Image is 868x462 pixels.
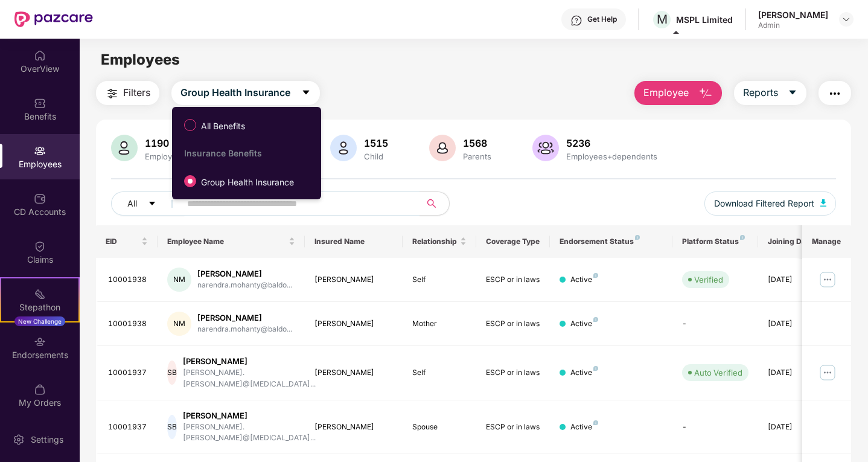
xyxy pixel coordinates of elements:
[108,367,148,379] div: 10001937
[34,97,46,109] img: svg+xml;base64,PHN2ZyBpZD0iQmVuZWZpdHMiIHhtbG5zPSJodHRwOi8vd3d3LnczLm9yZy8yMDAwL3N2ZyIgd2lkdGg9Ij...
[570,318,598,330] div: Active
[111,135,138,161] img: svg+xml;base64,PHN2ZyB4bWxucz0iaHR0cDovL3d3dy53My5vcmcvMjAwMC9zdmciIHhtbG5zOnhsaW5rPSJodHRwOi8vd3...
[593,420,598,425] img: svg+xml;base64,PHN2ZyB4bWxucz0iaHR0cDovL3d3dy53My5vcmcvMjAwMC9zdmciIHdpZHRoPSI4IiBoZWlnaHQ9IjgiIH...
[420,191,450,216] button: search
[14,316,65,326] div: New Challenge
[34,145,46,157] img: svg+xml;base64,PHN2ZyBpZD0iRW1wbG95ZWVzIiB4bWxucz0iaHR0cDovL3d3dy53My5vcmcvMjAwMC9zdmciIHdpZHRoPS...
[34,240,46,252] img: svg+xml;base64,PHN2ZyBpZD0iQ2xhaW0iIHhtbG5zPSJodHRwOi8vd3d3LnczLm9yZy8yMDAwL3N2ZyIgd2lkdGg9IjIwIi...
[301,88,311,98] span: caret-down
[142,152,188,161] div: Employees
[362,152,391,161] div: Child
[197,268,292,280] div: [PERSON_NAME]
[758,225,832,258] th: Joining Date
[13,434,25,446] img: svg+xml;base64,PHN2ZyBpZD0iU2V0dGluZy0yMHgyMCIgeG1sbnM9Imh0dHA6Ly93d3cudzMub3JnLzIwMDAvc3ZnIiB3aW...
[96,225,158,258] th: EID
[587,14,617,24] div: Get Help
[197,312,292,324] div: [PERSON_NAME]
[34,193,46,205] img: svg+xml;base64,PHN2ZyBpZD0iQ0RfQWNjb3VudHMiIGRhdGEtbmFtZT0iQ0QgQWNjb3VudHMiIHhtbG5zPSJodHRwOi8vd3...
[704,191,836,216] button: Download Filtered Report
[183,410,316,422] div: [PERSON_NAME]
[171,81,320,105] button: Group Health Insurancecaret-down
[148,199,156,209] span: caret-down
[108,318,148,330] div: 10001938
[788,88,797,98] span: caret-down
[34,336,46,348] img: svg+xml;base64,PHN2ZyBpZD0iRW5kb3JzZW1lbnRzIiB4bWxucz0iaHR0cDovL3d3dy53My5vcmcvMjAwMC9zdmciIHdpZH...
[672,400,758,455] td: -
[412,237,458,246] span: Relationship
[828,86,842,101] img: svg+xml;base64,PHN2ZyB4bWxucz0iaHR0cDovL3d3dy53My5vcmcvMjAwMC9zdmciIHdpZHRoPSIyNCIgaGVpZ2h0PSIyNC...
[183,422,316,444] div: [PERSON_NAME].[PERSON_NAME]@[MEDICAL_DATA]...
[105,86,120,101] img: svg+xml;base64,PHN2ZyB4bWxucz0iaHR0cDovL3d3dy53My5vcmcvMjAwMC9zdmciIHdpZHRoPSIyNCIgaGVpZ2h0PSIyNC...
[34,288,46,300] img: svg+xml;base64,PHN2ZyB4bWxucz0iaHR0cDovL3d3dy53My5vcmcvMjAwMC9zdmciIHdpZHRoPSIyMSIgaGVpZ2h0PSIyMC...
[486,422,540,433] div: ESCP or in laws
[123,85,150,100] span: Filters
[27,434,67,446] div: Settings
[101,51,180,68] span: Employees
[714,197,814,210] span: Download Filtered Report
[167,312,191,336] div: NM
[420,199,443,208] span: search
[818,363,837,382] img: manageButton
[758,21,828,30] div: Admin
[167,268,191,292] div: NM
[412,274,467,286] div: Self
[634,81,722,105] button: Employee
[305,225,403,258] th: Insured Name
[14,11,93,27] img: New Pazcare Logo
[34,50,46,62] img: svg+xml;base64,PHN2ZyBpZD0iSG9tZSIgeG1sbnM9Imh0dHA6Ly93d3cudzMub3JnLzIwMDAvc3ZnIiB3aWR0aD0iMjAiIG...
[486,318,540,330] div: ESCP or in laws
[768,367,822,379] div: [DATE]
[743,85,778,100] span: Reports
[740,235,745,240] img: svg+xml;base64,PHN2ZyB4bWxucz0iaHR0cDovL3d3dy53My5vcmcvMjAwMC9zdmciIHdpZHRoPSI4IiBoZWlnaHQ9IjgiIH...
[698,86,713,101] img: svg+xml;base64,PHN2ZyB4bWxucz0iaHR0cDovL3d3dy53My5vcmcvMjAwMC9zdmciIHhtbG5zOnhsaW5rPSJodHRwOi8vd3...
[768,274,822,286] div: [DATE]
[570,422,598,433] div: Active
[1,301,78,313] div: Stepathon
[672,302,758,346] td: -
[167,237,286,246] span: Employee Name
[108,422,148,433] div: 10001937
[593,273,598,278] img: svg+xml;base64,PHN2ZyB4bWxucz0iaHR0cDovL3d3dy53My5vcmcvMjAwMC9zdmciIHdpZHRoPSI4IiBoZWlnaHQ9IjgiIH...
[560,237,663,246] div: Endorsement Status
[197,324,292,335] div: narendra.mohanty@baldo...
[570,274,598,286] div: Active
[593,317,598,322] img: svg+xml;base64,PHN2ZyB4bWxucz0iaHR0cDovL3d3dy53My5vcmcvMjAwMC9zdmciIHdpZHRoPSI4IiBoZWlnaHQ9IjgiIH...
[570,367,598,379] div: Active
[314,318,394,330] div: [PERSON_NAME]
[564,152,660,161] div: Employees+dependents
[180,85,290,100] span: Group Health Insurance
[476,225,550,258] th: Coverage Type
[818,270,837,289] img: manageButton
[184,148,316,158] div: Insurance Benefits
[682,237,748,246] div: Platform Status
[167,361,177,385] div: SB
[96,81,159,105] button: Filters
[412,318,467,330] div: Mother
[314,422,394,433] div: [PERSON_NAME]
[768,318,822,330] div: [DATE]
[694,367,742,379] div: Auto Verified
[802,225,851,258] th: Manage
[183,356,316,367] div: [PERSON_NAME]
[564,137,660,149] div: 5236
[403,225,476,258] th: Relationship
[330,135,357,161] img: svg+xml;base64,PHN2ZyB4bWxucz0iaHR0cDovL3d3dy53My5vcmcvMjAwMC9zdmciIHhtbG5zOnhsaW5rPSJodHRwOi8vd3...
[820,199,826,207] img: svg+xml;base64,PHN2ZyB4bWxucz0iaHR0cDovL3d3dy53My5vcmcvMjAwMC9zdmciIHhtbG5zOnhsaW5rPSJodHRwOi8vd3...
[183,367,316,390] div: [PERSON_NAME].[PERSON_NAME]@[MEDICAL_DATA]...
[429,135,456,161] img: svg+xml;base64,PHN2ZyB4bWxucz0iaHR0cDovL3d3dy53My5vcmcvMjAwMC9zdmciIHhtbG5zOnhsaW5rPSJodHRwOi8vd3...
[111,191,185,216] button: Allcaret-down
[142,137,188,149] div: 1190
[412,367,467,379] div: Self
[362,137,391,149] div: 1515
[676,14,733,25] div: MSPL Limited
[532,135,559,161] img: svg+xml;base64,PHN2ZyB4bWxucz0iaHR0cDovL3d3dy53My5vcmcvMjAwMC9zdmciIHhtbG5zOnhsaW5rPSJodHRwOi8vd3...
[196,176,299,189] span: Group Health Insurance
[643,85,689,100] span: Employee
[486,367,540,379] div: ESCP or in laws
[106,237,139,246] span: EID
[758,9,828,21] div: [PERSON_NAME]
[197,280,292,291] div: narendra.mohanty@baldo...
[108,274,148,286] div: 10001938
[461,137,494,149] div: 1568
[635,235,640,240] img: svg+xml;base64,PHN2ZyB4bWxucz0iaHR0cDovL3d3dy53My5vcmcvMjAwMC9zdmciIHdpZHRoPSI4IiBoZWlnaHQ9IjgiIH...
